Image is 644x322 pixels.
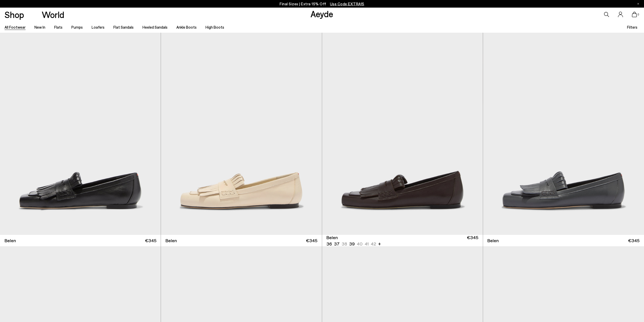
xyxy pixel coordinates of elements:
div: 2 / 6 [483,33,643,235]
ul: variant [326,241,375,247]
a: Shop [5,10,24,19]
span: €345 [145,237,156,244]
a: Flats [54,25,63,29]
li: 37 [334,241,340,247]
div: 1 / 6 [322,33,483,235]
span: Belen [5,237,16,244]
a: Aeyde [310,8,333,19]
img: Belen Tassel Loafers [483,33,644,235]
li: 36 [326,241,332,247]
li: + [378,240,381,247]
a: 0 [632,12,637,17]
span: €345 [306,237,317,244]
a: 6 / 6 1 / 6 2 / 6 3 / 6 4 / 6 5 / 6 6 / 6 1 / 6 Next slide Previous slide [322,33,483,235]
a: Pumps [71,25,83,29]
a: Belen €345 [483,235,644,246]
span: €345 [628,237,639,244]
a: World [42,10,64,19]
a: New In [34,25,45,29]
a: Belen 36 37 38 39 40 41 42 + €345 [322,235,483,246]
a: High Boots [205,25,224,29]
a: Flat Sandals [113,25,134,29]
span: 0 [637,13,639,16]
span: Belen [165,237,177,244]
span: Navigate to /collections/ss25-final-sizes [330,2,364,6]
span: €345 [467,234,478,247]
img: Belen Tassel Loafers [322,33,483,235]
img: Belen Tassel Loafers [161,33,322,235]
span: Filters [627,25,637,29]
a: Belen €345 [161,235,322,246]
li: 39 [349,241,355,247]
span: Belen [487,237,499,244]
a: Heeled Sandals [142,25,168,29]
span: Belen [326,234,338,241]
img: Belen Tassel Loafers [483,33,643,235]
a: All Footwear [5,25,26,29]
p: Final Sizes | Extra 15% Off [280,1,364,7]
a: Ankle Boots [176,25,197,29]
a: Loafers [92,25,105,29]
